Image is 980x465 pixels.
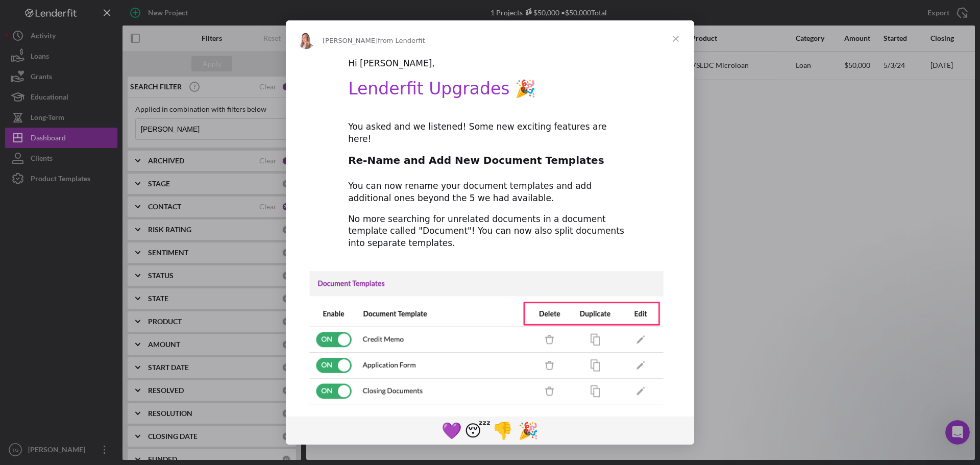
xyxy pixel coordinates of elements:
span: [PERSON_NAME] [323,37,378,44]
span: 💜 [442,421,462,440]
div: Hi [PERSON_NAME], [348,58,632,70]
span: purple heart reaction [439,418,464,443]
img: Profile image for Allison [298,33,314,49]
h1: Lenderfit Upgrades 🎉 [348,79,632,106]
span: 👎 [493,421,513,440]
span: 🎉 [518,421,538,440]
h2: Re-Name and Add New Document Templates [348,154,632,173]
div: No more searching for unrelated documents in a document template called "Document"! You can now a... [348,213,632,250]
span: 😴 [464,421,491,440]
span: Close [657,20,694,57]
span: tada reaction [516,418,541,443]
span: 1 reaction [490,418,516,443]
span: sleeping reaction [464,418,490,443]
div: You can now rename your document templates and add additional ones beyond the 5 we had available. [348,180,632,205]
div: You asked and we listened! Some new exciting features are here! [348,121,632,145]
span: from Lenderfit [378,37,425,44]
